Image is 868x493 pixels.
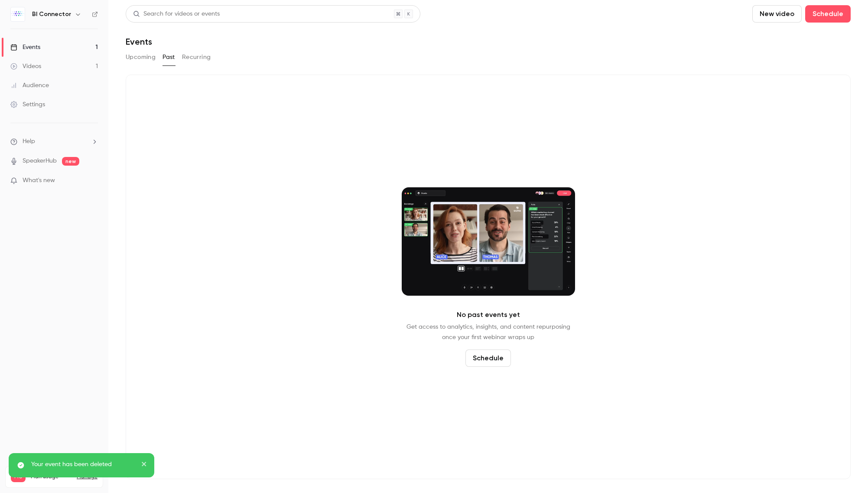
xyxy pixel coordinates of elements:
div: Search for videos or events [133,10,220,19]
button: Schedule [805,5,851,23]
p: Your event has been deleted [31,460,135,469]
img: BI Connector [11,7,25,21]
p: Get access to analytics, insights, and content repurposing once your first webinar wraps up [406,322,570,343]
button: Schedule [465,349,511,367]
button: close [141,460,147,470]
button: Recurring [182,50,211,64]
button: Past [163,50,175,64]
div: Videos [10,62,41,71]
p: No past events yet [457,310,520,320]
span: What's new [23,176,55,185]
a: SpeakerHub [23,157,57,166]
div: Audience [10,81,49,90]
h1: Events [126,36,152,47]
button: New video [752,5,802,23]
span: new [62,157,79,166]
div: Settings [10,100,45,109]
h6: BI Connector [32,10,71,19]
div: Events [10,43,40,52]
button: Upcoming [126,50,156,64]
span: Help [23,137,35,146]
li: help-dropdown-opener [10,137,98,146]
